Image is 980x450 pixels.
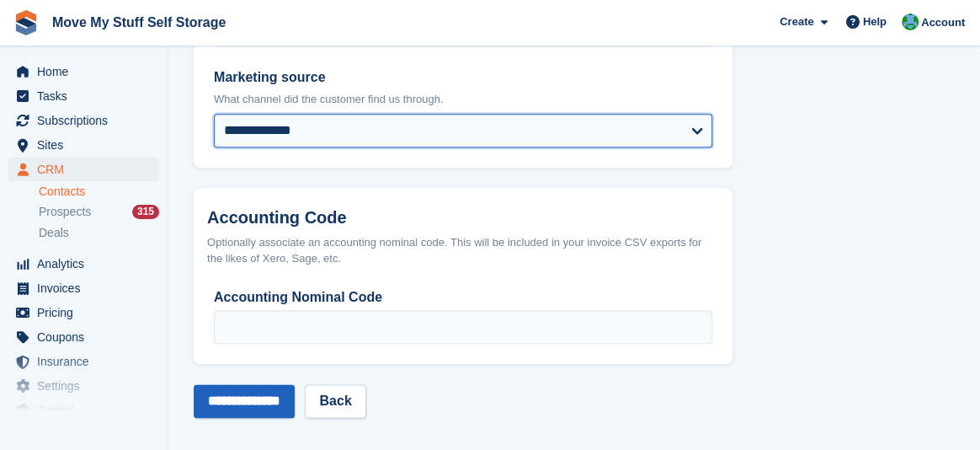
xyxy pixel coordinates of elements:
[8,350,159,373] a: menu
[37,374,138,398] span: Settings
[214,287,712,308] label: Accounting Nominal Code
[8,325,159,349] a: menu
[780,13,813,30] span: Create
[8,276,159,300] a: menu
[207,234,719,267] div: Optionally associate an accounting nominal code. This will be included in your invoice CSV export...
[8,60,159,83] a: menu
[39,184,159,200] a: Contacts
[37,109,138,132] span: Subscriptions
[214,67,712,88] label: Marketing source
[39,225,69,241] span: Deals
[207,208,719,228] h2: Accounting Code
[37,350,138,373] span: Insurance
[305,384,365,418] a: Back
[45,8,232,36] a: Move My Stuff Self Storage
[8,399,159,422] a: menu
[37,399,138,422] span: Capital
[13,10,39,35] img: stora-icon-8386f47178a22dfd0bd8f6a31ec36ba5ce8667c1dd55bd0f319d3a0aa187defe.svg
[8,158,159,181] a: menu
[37,325,138,349] span: Coupons
[8,109,159,132] a: menu
[37,301,138,324] span: Pricing
[37,133,138,157] span: Sites
[863,13,887,30] span: Help
[37,60,138,83] span: Home
[39,204,91,220] span: Prospects
[8,252,159,276] a: menu
[37,84,138,108] span: Tasks
[39,203,159,221] a: Prospects 315
[921,14,965,31] span: Account
[37,158,138,181] span: CRM
[39,224,159,242] a: Deals
[8,374,159,398] a: menu
[902,13,919,30] img: Dan
[8,301,159,324] a: menu
[8,84,159,108] a: menu
[214,91,712,108] p: What channel did the customer find us through.
[8,133,159,157] a: menu
[132,205,159,219] div: 315
[37,252,138,276] span: Analytics
[37,276,138,300] span: Invoices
